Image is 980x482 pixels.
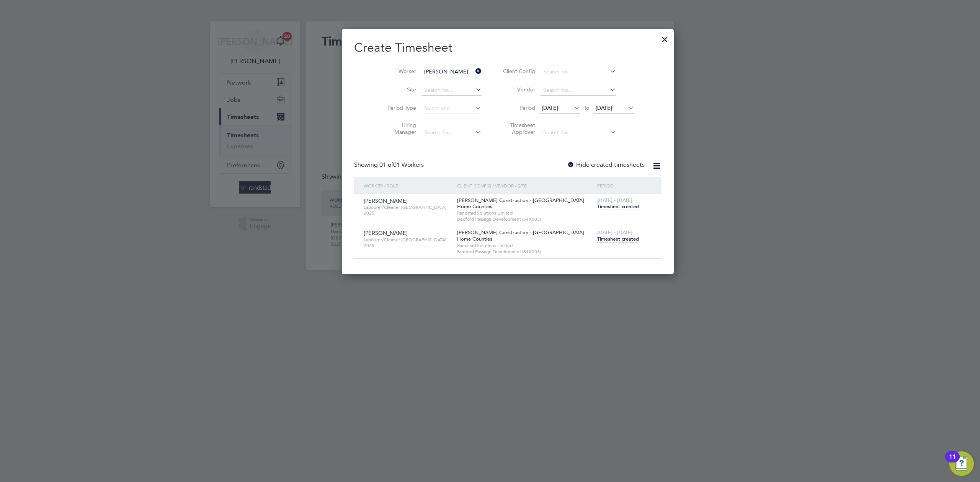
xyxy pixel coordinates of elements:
input: Search for... [541,85,616,96]
span: [DATE] - [DATE] [597,229,632,236]
div: Showing [354,161,425,169]
h2: Create Timesheet [354,40,661,56]
span: 01 Workers [379,161,424,169]
div: Period [595,177,654,194]
span: [PERSON_NAME] [364,197,408,204]
input: Search for... [421,127,482,138]
label: Timesheet Approver [501,122,535,135]
span: Timesheet created [597,203,639,210]
span: [DATE] [542,104,558,111]
span: [PERSON_NAME] Construction - [GEOGRAPHIC_DATA] Home Counties [457,197,584,210]
label: Period [501,104,535,111]
span: Timesheet created [597,236,639,243]
label: Period Type [382,104,416,111]
span: Randstad Solutions Limited [457,210,593,216]
input: Search for... [541,67,616,77]
input: Search for... [541,127,616,138]
div: Worker / Role [362,177,455,194]
span: Labourer/Cleaner [GEOGRAPHIC_DATA] 2025 [364,237,451,249]
span: Randstad Solutions Limited [457,243,593,249]
input: Search for... [421,85,482,96]
label: Client Config [501,68,535,75]
span: Bedford Passage Development (54X003) [457,249,593,255]
span: [DATE] [596,104,612,111]
label: Site [382,86,416,93]
span: [PERSON_NAME] Construction - [GEOGRAPHIC_DATA] Home Counties [457,229,584,242]
input: Select one [421,103,482,114]
label: Worker [382,68,416,75]
label: Vendor [501,86,535,93]
div: Client Config / Vendor / Site [455,177,595,194]
label: Hide created timesheets [567,161,645,169]
span: [PERSON_NAME] [364,230,408,236]
input: Search for... [421,67,482,77]
span: To [581,103,591,113]
span: Bedford Passage Development (54X003) [457,216,593,222]
button: Open Resource Center, 11 new notifications [949,451,974,476]
span: 01 of [379,161,393,169]
span: Labourer/Cleaner [GEOGRAPHIC_DATA] 2025 [364,204,451,216]
div: 11 [949,457,956,467]
span: [DATE] - [DATE] [597,197,632,204]
label: Hiring Manager [382,122,416,135]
